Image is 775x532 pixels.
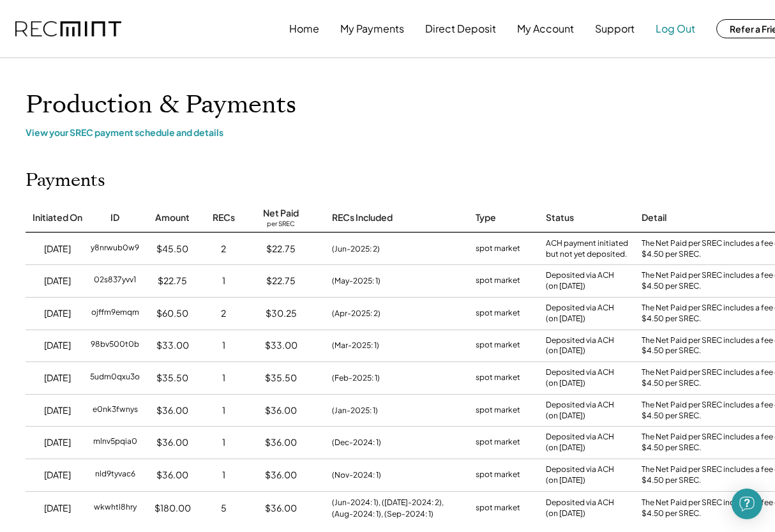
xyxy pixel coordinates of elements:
[44,436,71,449] div: [DATE]
[221,307,226,320] div: 2
[332,308,380,319] div: (Apr-2025: 2)
[91,307,139,320] div: ojffm9emqm
[44,469,71,482] div: [DATE]
[156,243,188,255] div: $45.50
[44,339,71,352] div: [DATE]
[332,497,463,520] div: (Jun-2024: 1), ([DATE]-2024: 2), (Aug-2024: 1), (Sep-2024: 1)
[222,469,225,482] div: 1
[546,400,614,422] div: Deposited via ACH (on [DATE])
[340,16,404,42] button: My Payments
[266,275,296,287] div: $22.75
[266,243,296,255] div: $22.75
[44,404,71,417] div: [DATE]
[91,339,139,352] div: 98bv500t0b
[44,275,71,287] div: [DATE]
[476,243,520,255] div: spot market
[546,270,614,292] div: Deposited via ACH (on [DATE])
[33,211,82,224] div: Initiated On
[94,275,136,287] div: 02s837yvv1
[44,307,71,320] div: [DATE]
[476,372,520,384] div: spot market
[476,436,520,449] div: spot market
[44,243,71,255] div: [DATE]
[93,436,137,449] div: mlnv5pqia0
[265,469,297,482] div: $36.00
[222,339,225,352] div: 1
[332,469,381,481] div: (Nov-2024: 1)
[91,243,139,255] div: y8nrwub0w9
[332,405,378,416] div: (Jan-2025: 1)
[546,464,614,486] div: Deposited via ACH (on [DATE])
[221,502,227,515] div: 5
[425,16,496,42] button: Direct Deposit
[265,436,297,449] div: $36.00
[476,307,520,320] div: spot market
[213,211,235,224] div: RECs
[110,211,119,224] div: ID
[517,16,574,42] button: My Account
[155,211,190,224] div: Amount
[222,404,225,417] div: 1
[546,367,614,389] div: Deposited via ACH (on [DATE])
[95,469,135,482] div: nld9tyvac6
[546,498,614,519] div: Deposited via ACH (on [DATE])
[221,243,226,255] div: 2
[15,21,121,37] img: recmint-logotype%403x.png
[266,307,297,320] div: $30.25
[546,432,614,453] div: Deposited via ACH (on [DATE])
[289,16,319,42] button: Home
[44,372,71,384] div: [DATE]
[156,372,188,384] div: $35.50
[93,404,138,417] div: e0nk3fwnys
[546,238,629,260] div: ACH payment initiated but not yet deposited.
[267,220,295,229] div: per SREC
[158,275,187,287] div: $22.75
[94,502,137,515] div: wkwhtl8hry
[476,339,520,352] div: spot market
[332,340,379,351] div: (Mar-2025: 1)
[476,275,520,287] div: spot market
[156,469,188,482] div: $36.00
[156,436,188,449] div: $36.00
[265,372,297,384] div: $35.50
[476,502,520,515] div: spot market
[154,502,191,515] div: $180.00
[732,489,762,519] div: Open Intercom Messenger
[156,404,188,417] div: $36.00
[90,372,140,384] div: 5udm0qxu3o
[222,436,225,449] div: 1
[476,211,496,224] div: Type
[546,211,574,224] div: Status
[642,211,666,224] div: Detail
[222,372,225,384] div: 1
[222,275,225,287] div: 1
[156,307,188,320] div: $60.50
[332,437,381,448] div: (Dec-2024: 1)
[332,211,393,224] div: RECs Included
[332,243,380,255] div: (Jun-2025: 2)
[595,16,635,42] button: Support
[26,170,105,192] h2: Payments
[44,502,71,515] div: [DATE]
[263,207,299,220] div: Net Paid
[656,16,695,42] button: Log Out
[156,339,189,352] div: $33.00
[476,404,520,417] div: spot market
[265,502,297,515] div: $36.00
[546,303,614,324] div: Deposited via ACH (on [DATE])
[265,404,297,417] div: $36.00
[476,469,520,482] div: spot market
[332,275,380,287] div: (May-2025: 1)
[265,339,297,352] div: $33.00
[332,372,380,384] div: (Feb-2025: 1)
[546,335,614,357] div: Deposited via ACH (on [DATE])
